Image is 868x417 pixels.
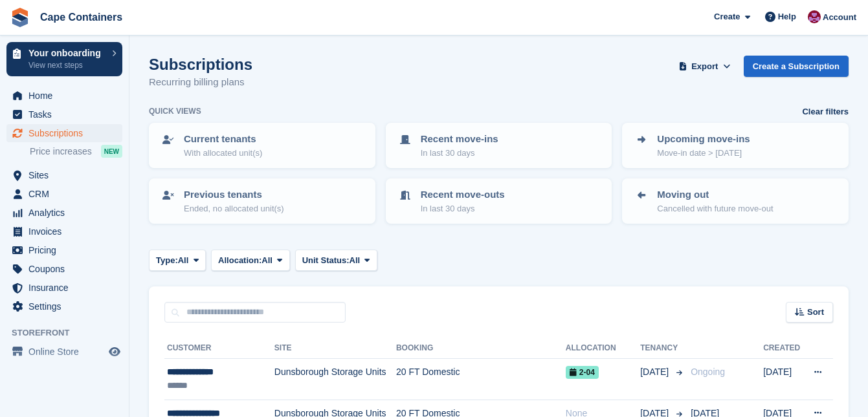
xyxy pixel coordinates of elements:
[149,105,201,117] h6: Quick views
[823,11,856,24] span: Account
[421,132,498,147] p: Recent move-ins
[6,241,122,259] a: menu
[6,279,122,297] a: menu
[184,132,262,147] p: Current tenants
[211,250,290,271] button: Allocation: All
[150,180,374,222] a: Previous tenants Ended, no allocated unit(s)
[295,250,377,271] button: Unit Status: All
[164,338,274,359] th: Customer
[657,187,773,202] p: Moving out
[28,48,106,58] p: Your onboarding
[149,56,252,73] h1: Subscriptions
[28,87,106,105] span: Home
[6,87,122,105] a: menu
[10,8,30,27] img: stora-icon-8386f47178a22dfd0bd8f6a31ec36ba5ce8667c1dd55bd0f319d3a0aa187defe.svg
[566,338,640,359] th: Allocation
[149,250,206,271] button: Type: All
[6,105,122,123] a: menu
[149,75,252,90] p: Recurring billing plans
[6,297,122,315] a: menu
[676,56,733,77] button: Export
[802,105,849,118] a: Clear filters
[6,166,122,184] a: menu
[6,42,122,76] a: Your onboarding View next steps
[101,145,122,158] div: NEW
[808,10,821,23] img: Matt Dollisson
[28,166,106,184] span: Sites
[107,344,122,359] a: Preview store
[28,260,106,278] span: Coupons
[150,124,374,167] a: Current tenants With allocated unit(s)
[657,147,750,160] p: Move-in date > [DATE]
[302,254,350,267] span: Unit Status:
[184,202,284,215] p: Ended, no allocated unit(s)
[691,367,725,377] span: Ongoing
[274,359,396,400] td: Dunsborough Storage Units
[807,306,824,319] span: Sort
[421,147,498,160] p: In last 30 days
[623,180,847,222] a: Moving out Cancelled with future move-out
[714,10,740,23] span: Create
[640,338,685,359] th: Tenancy
[657,132,750,147] p: Upcoming move-ins
[778,10,796,23] span: Help
[6,124,122,142] a: menu
[691,60,718,73] span: Export
[28,59,106,71] p: View next steps
[744,56,849,77] a: Create a Subscription
[421,187,505,202] p: Recent move-outs
[262,254,273,267] span: All
[28,241,106,259] span: Pricing
[6,343,122,361] a: menu
[28,222,106,241] span: Invoices
[763,338,803,359] th: Created
[184,187,284,202] p: Previous tenants
[396,359,566,400] td: 20 FT Domestic
[387,124,611,167] a: Recent move-ins In last 30 days
[623,124,847,167] a: Upcoming move-ins Move-in date > [DATE]
[28,105,106,123] span: Tasks
[156,254,178,267] span: Type:
[763,359,803,400] td: [DATE]
[566,366,599,379] span: 2-04
[28,279,106,297] span: Insurance
[178,254,189,267] span: All
[218,254,262,267] span: Allocation:
[28,124,106,142] span: Subscriptions
[6,260,122,278] a: menu
[28,185,106,203] span: CRM
[396,338,566,359] th: Booking
[6,222,122,241] a: menu
[421,202,505,215] p: In last 30 days
[6,185,122,203] a: menu
[12,326,129,339] span: Storefront
[35,6,128,28] a: Cape Containers
[387,180,611,222] a: Recent move-outs In last 30 days
[6,204,122,222] a: menu
[640,365,671,379] span: [DATE]
[28,343,106,361] span: Online Store
[350,254,361,267] span: All
[657,202,773,215] p: Cancelled with future move-out
[184,147,262,160] p: With allocated unit(s)
[274,338,396,359] th: Site
[28,297,106,315] span: Settings
[30,144,122,158] a: Price increases NEW
[28,204,106,222] span: Analytics
[30,145,92,158] span: Price increases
